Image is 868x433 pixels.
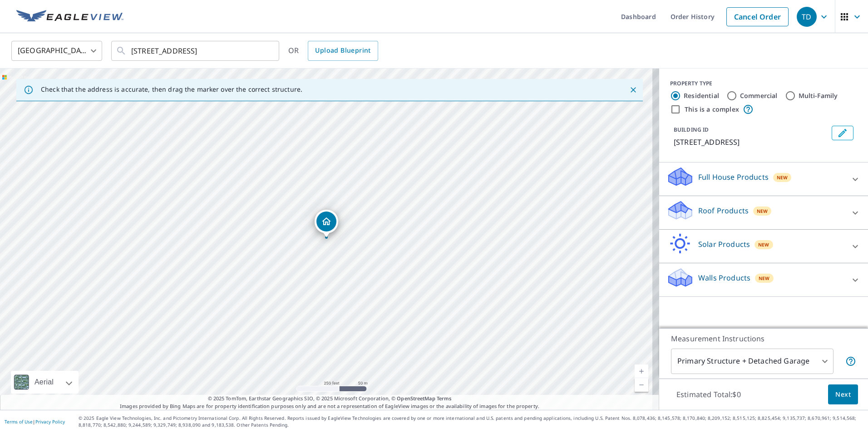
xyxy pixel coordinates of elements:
[698,239,750,250] p: Solar Products
[32,371,56,394] div: Aerial
[684,91,719,100] label: Residential
[685,105,739,114] label: This is a complex
[288,41,378,61] div: OR
[41,85,302,93] p: Check that the address is accurate, then drag the marker over the correct structure.
[674,126,709,133] p: BUILDING ID
[11,371,79,394] div: Aerial
[635,364,648,378] a: Current Level 17, Zoom In
[757,207,768,215] span: New
[674,137,828,148] p: [STREET_ADDRESS]
[799,91,838,100] label: Multi-Family
[671,349,833,374] div: Primary Structure + Detached Garage
[397,395,435,402] a: OpenStreetMap
[670,79,857,88] div: PROPERTY TYPE
[835,389,851,400] span: Next
[669,384,748,404] p: Estimated Total: $0
[671,333,856,344] p: Measurement Instructions
[315,45,370,56] span: Upload Blueprint
[131,38,261,64] input: Search by address or latitude-longitude
[627,84,639,96] button: Close
[759,275,770,282] span: New
[832,126,853,140] button: Edit building 1
[698,205,749,216] p: Roof Products
[308,41,378,61] a: Upload Blueprint
[758,241,769,248] span: New
[35,418,65,425] a: Privacy Policy
[437,395,452,402] a: Terms
[845,356,856,367] span: Your report will include the primary structure and a detached garage if one exists.
[698,172,769,182] p: Full House Products
[208,395,452,403] span: © 2025 TomTom, Earthstar Geographics SIO, © 2025 Microsoft Corporation, ©
[635,378,648,392] a: Current Level 17, Zoom Out
[698,272,750,283] p: Walls Products
[666,166,861,192] div: Full House ProductsNew
[777,174,788,181] span: New
[315,210,338,238] div: Dropped pin, building 1, Residential property, 4035 Oak St Longview, WA 98632
[5,419,65,424] p: |
[666,200,861,226] div: Roof ProductsNew
[16,10,123,24] img: EV Logo
[5,418,33,425] a: Terms of Use
[79,415,863,428] p: © 2025 Eagle View Technologies, Inc. and Pictometry International Corp. All Rights Reserved. Repo...
[797,7,817,27] div: TD
[666,267,861,293] div: Walls ProductsNew
[740,91,778,100] label: Commercial
[666,233,861,259] div: Solar ProductsNew
[828,384,858,405] button: Next
[726,7,789,26] a: Cancel Order
[11,38,102,64] div: [GEOGRAPHIC_DATA]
